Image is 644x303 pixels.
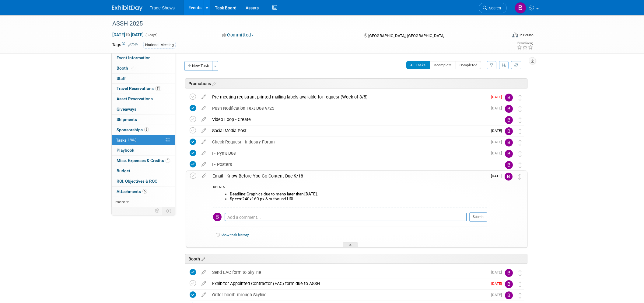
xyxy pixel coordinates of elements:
a: ROI, Objectives & ROO [112,176,175,186]
a: edit [198,281,209,286]
button: All Tasks [406,61,430,69]
a: edit [199,173,209,179]
a: Show task history [221,233,249,237]
img: Format-Inperson.png [512,33,518,37]
div: Promotions [185,78,527,88]
i: Move task [519,281,522,287]
div: Send EAC form to Skyline [209,267,488,277]
span: [GEOGRAPHIC_DATA], [GEOGRAPHIC_DATA] [368,33,444,38]
span: more [115,199,125,204]
img: Becca Rensi [505,116,513,124]
span: [DATE] [491,95,505,99]
span: Staff [117,76,126,81]
span: [DATE] [491,151,505,155]
span: Trade Shows [150,5,175,10]
span: [DATE] [DATE] [112,32,144,37]
span: Tasks [116,138,136,143]
span: [DATE] [491,293,505,297]
span: Misc. Expenses & Credits [117,158,170,163]
span: [DATE] [491,270,505,274]
a: edit [198,117,209,122]
i: Move task [519,162,522,168]
a: Sponsorships6 [112,125,175,135]
span: 6 [144,127,149,132]
div: National Meeting [143,42,176,48]
span: Playbook [117,148,134,153]
div: ASSH 2025 [110,18,498,29]
a: edit [198,139,209,145]
i: Move task [519,140,522,146]
span: Giveaways [117,107,136,112]
span: Shipments [117,117,137,122]
img: Becca Rensi [505,127,513,135]
div: IF Pymt Due [209,148,488,158]
i: Move task [519,293,522,298]
i: Move task [519,95,522,101]
a: more [112,197,175,207]
div: Pre-meeting registrant printed mailing labels available for request (Week of 8/5) [209,92,488,102]
a: Budget [112,166,175,176]
a: edit [198,94,209,100]
span: ROI, Objectives & ROO [117,179,157,184]
div: DETAILS [213,185,487,190]
a: Attachments5 [112,187,175,197]
span: [DATE] [491,129,505,133]
img: Becca Rensi [505,161,513,169]
span: (3 days) [145,33,158,37]
div: IF Posters [209,159,493,170]
a: edit [198,105,209,111]
img: Becca Rensi [515,2,526,14]
div: Social Media Post [209,126,488,136]
button: New Task [184,61,212,71]
span: Travel Reservations [117,86,161,91]
td: Toggle Event Tabs [163,207,175,215]
a: Edit [128,43,138,47]
img: Becca Rensi [505,291,513,299]
b: Specs: [230,197,242,201]
span: Attachments [117,189,147,194]
img: Becca Rensi [505,94,513,102]
span: 1 [166,158,170,163]
a: edit [198,292,209,298]
a: Search [479,3,507,13]
li: Graphics due to me . [230,192,487,197]
img: Becca Rensi [505,105,513,113]
td: Tags [112,42,138,49]
div: Order booth through Skyline [209,290,488,300]
a: Edit sections [211,80,216,86]
i: Move task [519,151,522,157]
i: Move task [518,174,521,180]
img: Becca Rensi [213,213,222,221]
img: Becca Rensi [505,280,513,288]
button: Incomplete [429,61,456,69]
span: [DATE] [491,174,505,178]
a: edit [198,128,209,133]
div: Booth [185,254,527,264]
span: Sponsorships [117,127,149,132]
li: 240x160 px & outbound URL [230,197,487,201]
a: Giveaways [112,104,175,114]
a: Staff [112,74,175,84]
span: Search [487,6,501,10]
div: Check Request - Industry Forum [209,137,488,147]
span: Budget [117,168,130,173]
span: [DATE] [491,281,505,286]
button: Committed [220,32,256,38]
a: Booth [112,63,175,73]
div: Exhibitor Appointed Contractor (EAC) form due to ASSH [209,278,488,289]
div: Event Rating [517,42,533,45]
div: In-Person [519,33,534,37]
span: Booth [117,66,135,71]
button: Submit [469,212,487,222]
span: 5 [142,189,147,194]
a: Shipments [112,115,175,125]
a: Event Information [112,53,175,63]
img: Becca Rensi [505,150,513,158]
img: Becca Rensi [505,139,513,146]
a: Refresh [511,61,521,69]
b: Deadline: [230,192,247,196]
span: 11 [155,86,161,91]
i: Move task [519,117,522,123]
img: Becca Rensi [505,173,513,181]
span: [DATE] [491,106,505,110]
